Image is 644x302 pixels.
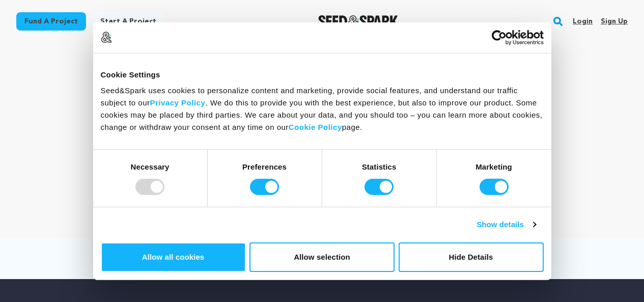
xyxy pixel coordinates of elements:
strong: Necessary [131,162,170,171]
button: Allow selection [249,242,395,272]
a: Login [573,13,593,30]
a: Seed&Spark Homepage [318,15,398,28]
a: Fund a project [16,12,86,31]
a: Sign up [601,13,628,30]
a: Cookie Policy [289,123,342,131]
a: Privacy Policy [150,98,206,107]
a: Start a project [92,12,164,31]
a: Show details [477,218,536,231]
button: Hide Details [399,242,544,272]
div: Cookie Settings [101,68,544,80]
img: logo [101,32,112,43]
strong: Preferences [242,162,287,171]
div: Seed&Spark uses cookies to personalize content and marketing, provide social features, and unders... [101,85,544,133]
img: Seed&Spark Logo Dark Mode [318,15,398,28]
strong: Marketing [475,162,512,171]
strong: Statistics [362,162,397,171]
a: Usercentrics Cookiebot - opens in a new window [455,30,544,45]
button: Allow all cookies [101,242,246,272]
